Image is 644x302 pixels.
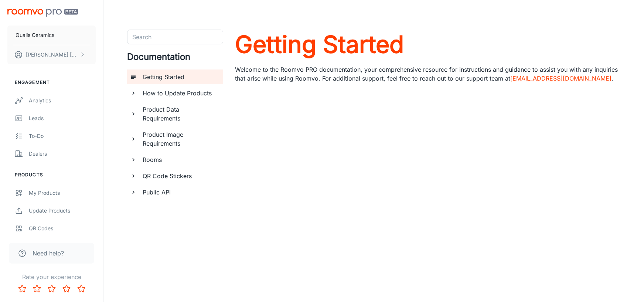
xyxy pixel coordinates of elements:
button: Rate 5 star [74,281,89,296]
img: Roomvo PRO Beta [7,9,78,17]
button: Open [219,37,221,38]
div: Analytics [29,96,96,105]
div: Leads [29,114,96,122]
span: Need help? [33,249,64,258]
p: Welcome to the Roomvo PRO documentation, your comprehensive resource for instructions and guidanc... [235,65,620,83]
h6: Public API [143,188,217,197]
a: [EMAIL_ADDRESS][DOMAIN_NAME] [510,75,611,82]
h6: Product Data Requirements [143,105,217,123]
h6: Getting Started [143,72,217,81]
button: Rate 2 star [30,281,44,296]
div: Dealers [29,150,96,158]
h6: QR Code Stickers [143,172,217,180]
ul: documentation page list [127,69,223,200]
h6: Rooms [143,155,217,164]
div: My Products [29,189,96,197]
p: [PERSON_NAME] [PERSON_NAME] [26,51,78,59]
h4: Documentation [127,50,223,64]
h6: Product Image Requirements [143,130,217,148]
button: Qualis Ceramica [7,26,96,45]
button: Rate 4 star [59,281,74,296]
div: QR Codes [29,224,96,233]
div: To-do [29,132,96,140]
button: Rate 1 star [15,281,30,296]
p: Qualis Ceramica [16,31,55,39]
button: Rate 3 star [44,281,59,296]
a: Getting Started [235,30,620,59]
div: Update Products [29,207,96,215]
p: Rate your experience [6,272,97,281]
button: [PERSON_NAME] [PERSON_NAME] [7,45,96,64]
h6: How to Update Products [143,89,217,98]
